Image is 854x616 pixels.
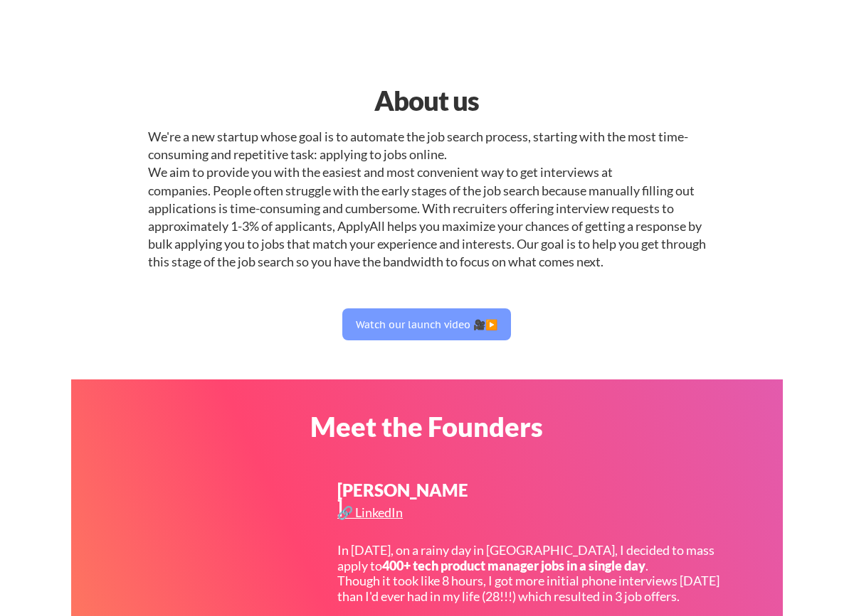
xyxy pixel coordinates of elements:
[342,308,511,340] button: Watch our launch video 🎥▶️
[244,413,609,440] div: Meet the Founders
[382,558,645,573] strong: 400+ tech product manager jobs in a single day
[148,128,706,271] div: We're a new startup whose goal is to automate the job search process, starting with the most time...
[337,482,470,516] div: [PERSON_NAME]
[244,80,609,121] div: About us
[337,506,406,524] a: 🔗 LinkedIn
[337,506,406,519] div: 🔗 LinkedIn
